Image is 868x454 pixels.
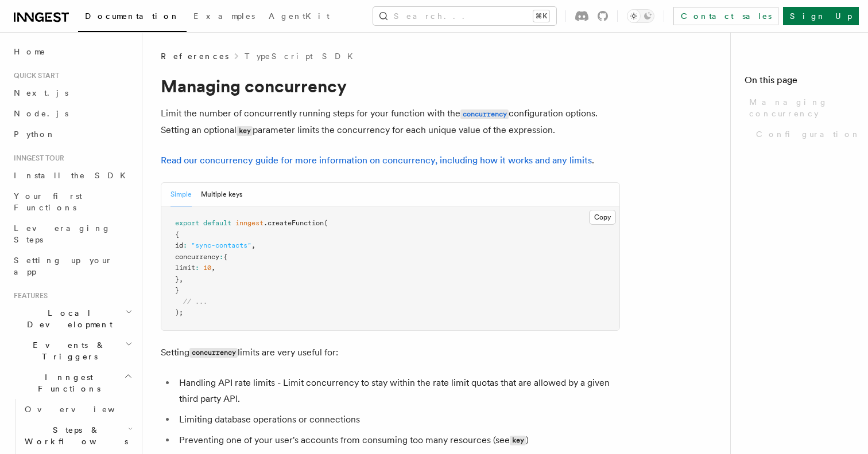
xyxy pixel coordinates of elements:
span: default [203,219,231,227]
li: Preventing one of your user's accounts from consuming too many resources (see ) [176,432,620,449]
span: { [175,230,179,238]
span: "sync-contacts" [191,241,251,249]
span: Configuration [756,128,861,140]
span: .createFunction [263,219,324,227]
a: Examples [187,3,262,31]
span: Inngest Functions [9,371,124,394]
span: // ... [183,298,207,306]
span: Examples [193,11,255,21]
li: Handling API rate limits - Limit concurrency to stay within the rate limit quotas that are allowe... [176,375,620,407]
a: Documentation [78,3,187,32]
a: Read our concurrency guide for more information on concurrency, including how it works and any li... [161,155,592,166]
a: Sign Up [783,7,859,25]
span: 10 [203,264,211,272]
li: Limiting database operations or connections [176,412,620,428]
button: Local Development [9,303,135,335]
p: Limit the number of concurrently running steps for your function with the configuration options. ... [161,105,620,139]
a: Overview [20,399,135,420]
button: Toggle dark mode [627,9,654,23]
span: AgentKit [269,11,330,21]
a: AgentKit [262,3,336,31]
h1: Managing concurrency [161,76,620,96]
span: : [195,264,199,272]
span: { [223,253,227,261]
span: Events & Triggers [9,339,125,362]
kbd: ⌘K [533,10,549,22]
code: key [237,126,253,136]
span: Overview [25,405,143,414]
span: Node.js [14,109,68,118]
span: Local Development [9,307,125,330]
span: References [161,50,228,62]
span: Next.js [14,88,68,97]
a: Next.js [9,83,135,103]
span: : [183,241,187,249]
a: Node.js [9,103,135,124]
button: Simple [170,183,192,206]
span: Steps & Workflows [20,424,128,447]
a: Leveraging Steps [9,218,135,250]
button: Search...⌘K [373,7,556,25]
span: , [251,241,255,249]
span: } [175,275,179,283]
a: Python [9,124,135,144]
span: inngest [235,219,263,227]
a: Setting up your app [9,250,135,282]
code: key [510,436,526,445]
span: : [219,253,223,261]
span: Inngest tour [9,154,64,163]
code: concurrency [189,348,238,358]
span: , [211,264,215,272]
span: Documentation [85,11,180,21]
span: Install the SDK [14,171,133,180]
button: Inngest Functions [9,367,135,399]
a: concurrency [460,108,509,119]
span: Features [9,291,48,300]
span: Python [14,130,56,139]
a: Configuration [751,124,854,144]
button: Multiple keys [201,183,242,206]
p: Setting limits are very useful for: [161,345,620,361]
span: ( [324,219,328,227]
span: concurrency [175,253,219,261]
span: Managing concurrency [749,96,854,119]
span: Leveraging Steps [14,224,111,244]
a: Your first Functions [9,186,135,218]
span: limit [175,264,195,272]
span: export [175,219,199,227]
span: Setting up your app [14,256,113,276]
a: Install the SDK [9,165,135,186]
p: . [161,152,620,169]
a: TypeScript SDK [245,50,360,62]
button: Steps & Workflows [20,420,135,452]
a: Contact sales [673,7,778,25]
span: , [179,275,183,283]
a: Home [9,41,135,62]
button: Copy [589,210,616,225]
code: concurrency [460,109,509,119]
span: id [175,241,183,249]
button: Events & Triggers [9,335,135,367]
h4: On this page [745,73,854,92]
span: ); [175,308,183,316]
span: Home [14,46,46,57]
a: Managing concurrency [745,92,854,124]
span: } [175,286,179,294]
span: Your first Functions [14,191,82,212]
span: Quick start [9,71,59,80]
